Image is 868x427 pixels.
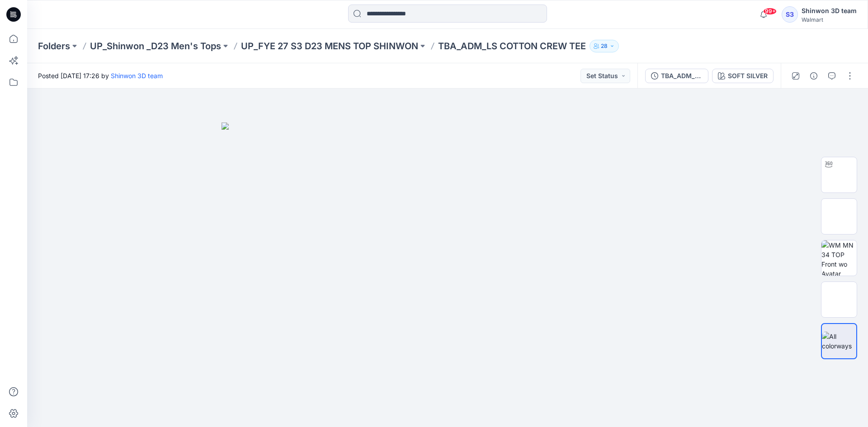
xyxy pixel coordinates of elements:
a: Folders [38,40,70,52]
div: Shinwon 3D team [802,5,857,16]
button: 28 [590,40,619,52]
span: Posted [DATE] 17:26 by [38,71,163,80]
a: UP_FYE 27 S3 D23 MENS TOP SHINWON [241,40,418,52]
div: S3 [782,6,798,23]
button: SOFT SILVER [712,69,774,83]
div: TBA_ADM_LS COTTON CREW TEE [661,71,703,81]
button: TBA_ADM_LS COTTON CREW TEE [645,69,708,83]
img: WM MN 34 TOP Front wo Avatar [821,240,857,276]
p: TBA_ADM_LS COTTON CREW TEE [438,40,586,52]
a: UP_Shinwon _D23 Men's Tops [90,40,221,52]
div: SOFT SILVER [728,71,768,81]
img: All colorways [822,332,856,351]
p: 28 [601,41,608,51]
span: 99+ [763,8,777,15]
img: WM MN 34 TOP Turntable with Avatar [821,157,857,192]
div: Walmart [802,16,857,23]
button: Details [807,69,821,83]
a: Shinwon 3D team [111,72,163,80]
